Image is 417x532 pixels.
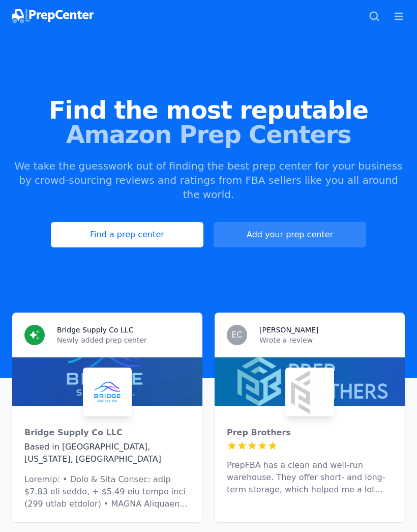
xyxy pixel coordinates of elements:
img: PrepCenter [12,9,94,23]
p: Newly added prep center [57,335,190,345]
h3: Bridge Supply Co LLC [57,325,133,335]
span: Find the most reputable [12,98,405,122]
div: Based in [GEOGRAPHIC_DATA], [US_STATE], [GEOGRAPHIC_DATA] [24,441,190,465]
p: PrepFBA has a clean and well-run warehouse. They offer short- and long-term storage, which helped... [227,459,393,496]
a: Bridge Supply Co LLCNewly added prep centerBridge Supply Co LLCBridge Supply Co LLCBased in [GEOG... [12,313,202,522]
a: Find a prep center [51,222,203,247]
span: EC [231,331,242,339]
p: Loremip: • Dolo & Sita Consec: adip $7.83 eli seddo, + $5.49 eiu tempo inci (299 utlab etdolor) •... [24,473,190,510]
p: We take the guesswork out of finding the best prep center for your business by crowd-sourcing rev... [13,159,404,202]
a: Add your prep center [214,222,366,247]
div: Prep Brothers [227,427,393,439]
h3: [PERSON_NAME] [259,325,318,335]
span: Amazon Prep Centers [12,122,405,147]
p: Wrote a review [259,335,393,345]
a: EC[PERSON_NAME]Wrote a reviewPrep BrothersPrep BrothersPrepFBA has a clean and well-run warehouse... [215,313,405,522]
div: Bridge Supply Co LLC [24,427,190,439]
img: Bridge Supply Co LLC [85,370,130,414]
img: Prep Brothers [287,370,332,414]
